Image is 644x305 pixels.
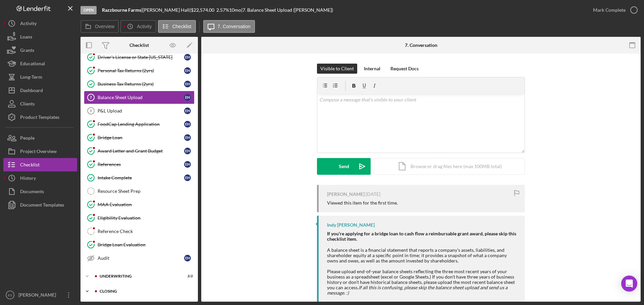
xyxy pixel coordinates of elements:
[339,158,349,175] div: Send
[84,158,195,171] a: ReferencesEH
[98,108,184,113] div: P&L Upload
[98,229,194,234] div: Reference Check
[317,64,357,74] button: Visible to Client
[20,17,37,32] div: Activity
[184,107,191,114] div: E H
[327,192,365,197] div: [PERSON_NAME]
[102,7,143,13] div: |
[84,251,195,265] a: AuditEH
[172,24,192,29] label: Checklist
[3,145,77,158] button: Project Overview
[191,7,216,13] div: $22,574.00
[3,17,77,30] button: Activity
[241,7,333,13] div: | 7. Balance Sheet Upload ([PERSON_NAME])
[84,238,195,251] a: Bridge Loan Evaluation
[20,57,45,72] div: Educational
[84,144,195,158] a: Award Letter and Grant BudgetEH
[80,20,119,33] button: Overview
[20,198,64,213] div: Document Templates
[98,215,194,221] div: Eligibility Evaluation
[90,109,92,113] tspan: 8
[327,200,398,206] div: Viewed this item for the first time.
[3,97,77,110] button: Clients
[3,131,77,145] button: People
[84,118,195,131] a: FoodCap Lending ApplicationEH
[98,255,184,261] div: Audit
[98,135,184,140] div: Bridge Loan
[3,185,77,198] button: Documents
[593,3,626,17] div: Mark Complete
[98,175,184,180] div: Intake Complete
[181,274,193,278] div: 2 / 2
[100,274,176,278] div: Underwriting
[84,131,195,144] a: Bridge LoanEH
[184,148,191,154] div: E H
[3,30,77,44] button: Loans
[320,64,354,74] div: Visible to Client
[317,158,371,175] button: Send
[98,122,184,127] div: FoodCap Lending Application
[84,64,195,77] a: Personal Tax Returns (2yrs)EH
[98,55,184,60] div: Driver's License or State [US_STATE]
[20,110,59,126] div: Product Templates
[327,269,518,296] div: Please upload end-of-year balance sheets reflecting the three most recent years of your business ...
[84,104,195,118] a: 8P&L UploadEH
[621,276,637,292] div: Open Intercom Messenger
[158,20,196,33] button: Checklist
[216,7,229,13] div: 2.57 %
[98,81,184,87] div: Business Tax Returns (2yrs)
[84,91,195,104] a: 7Balance Sheet UploadEH
[184,255,191,261] div: E H
[184,161,191,168] div: E H
[84,184,195,198] a: Resource Sheet Prep
[3,110,77,124] button: Product Templates
[20,131,35,146] div: People
[218,24,251,29] label: 7. Conversation
[390,64,419,74] div: Request Docs
[3,84,77,97] button: Dashboard
[90,95,92,99] tspan: 7
[405,43,437,48] div: 7. Conversation
[20,185,44,200] div: Documents
[184,81,191,87] div: E H
[98,202,194,207] div: MAA Evaluation
[129,43,149,48] div: Checklist
[98,148,184,154] div: Award Letter and Grant Budget
[98,242,194,247] div: Bridge Loan Evaluation
[3,158,77,171] button: Checklist
[3,198,77,212] a: Document Templates
[184,174,191,181] div: E H
[184,121,191,128] div: E H
[20,158,40,173] div: Checklist
[3,288,77,302] button: ES[PERSON_NAME]
[20,84,43,99] div: Dashboard
[98,188,194,194] div: Resource Sheet Prep
[229,7,241,13] div: 10 mo
[184,67,191,74] div: E H
[84,198,195,211] a: MAA Evaluation
[84,77,195,91] a: Business Tax Returns (2yrs)EH
[361,64,384,74] button: Internal
[120,20,156,33] button: Activity
[3,57,77,70] button: Educational
[184,94,191,101] div: E H
[20,97,35,112] div: Clients
[84,225,195,238] a: Reference Check
[20,145,57,160] div: Project Overview
[327,231,516,242] strong: If you're applying for a bridge loan to cash flow a reimbursable grant award, please skip this ch...
[3,44,77,57] button: Grants
[84,51,195,64] a: Driver's License or State [US_STATE]EH
[327,285,507,296] em: If all this is confusing, please skip the balance sheet upload and send us a message. :)
[327,222,375,228] div: Indy [PERSON_NAME]
[184,54,191,61] div: E H
[8,293,12,297] text: ES
[98,162,184,167] div: References
[3,171,77,185] button: History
